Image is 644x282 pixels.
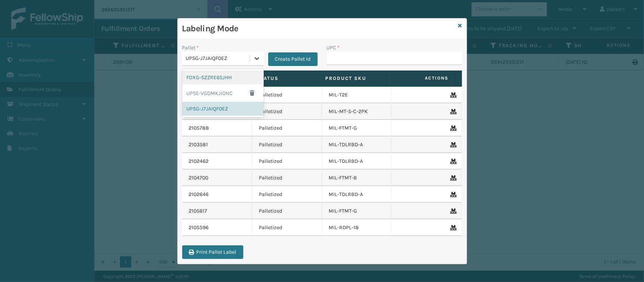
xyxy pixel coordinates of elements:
[450,175,455,181] i: Remove From Pallet
[252,186,322,203] td: Palletized
[326,75,380,82] label: Product SKU
[189,224,209,231] a: 2105596
[322,203,392,219] td: MIL-FTMT-G
[450,92,455,98] i: Remove From Pallet
[322,219,392,236] td: MIL-RDPL-18
[450,142,455,147] i: Remove From Pallet
[450,192,455,197] i: Remove From Pallet
[450,225,455,230] i: Remove From Pallet
[189,207,207,215] a: 2105617
[189,141,208,149] a: 2103581
[450,208,455,214] i: Remove From Pallet
[182,102,264,116] div: UPSG-J7JAIQF0EZ
[182,44,199,52] label: Pallet
[322,120,392,136] td: MIL-FTMT-G
[322,136,392,153] td: MIL-TDLRBD-A
[322,170,392,186] td: MIL-FTMT-B
[450,109,455,114] i: Remove From Pallet
[189,124,209,132] a: 2105788
[268,52,318,66] button: Create Pallet Id
[322,186,392,203] td: MIL-TDLRBD-A
[450,126,455,131] i: Remove From Pallet
[182,245,243,259] button: Print Pallet Label
[182,23,455,34] h3: Labeling Mode
[252,219,322,236] td: Palletized
[450,159,455,164] i: Remove From Pallet
[322,87,392,103] td: MIL-T2E
[182,70,264,84] div: FDXG-SZZRE65JHH
[182,84,264,102] div: UPSE-VGDMKJIONC
[189,158,209,165] a: 2102462
[322,153,392,170] td: MIL-TDLRBD-A
[257,75,312,82] label: Status
[189,191,209,198] a: 2102646
[252,203,322,219] td: Palletized
[186,55,251,63] div: UPSG-J7JAIQF0EZ
[252,87,322,103] td: Palletized
[252,120,322,136] td: Palletized
[327,44,340,52] label: UPC
[252,170,322,186] td: Palletized
[389,72,453,84] span: Actions
[189,174,209,182] a: 2104700
[322,103,392,120] td: MIL-MT-5-C-2PK
[252,153,322,170] td: Palletized
[252,103,322,120] td: Palletized
[252,136,322,153] td: Palletized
